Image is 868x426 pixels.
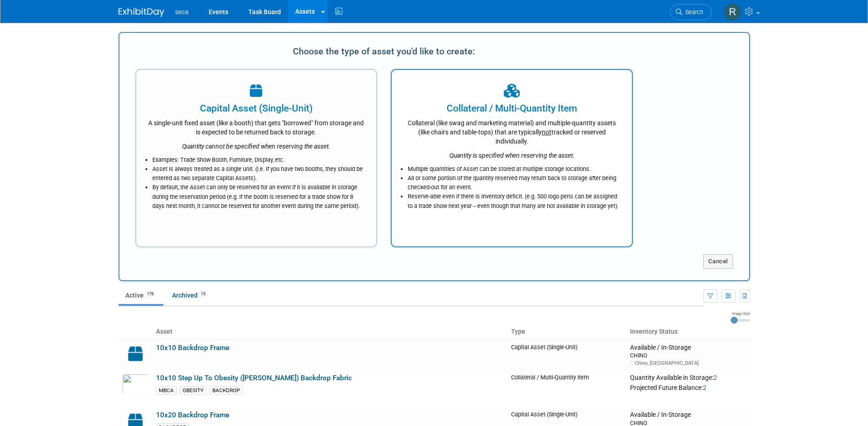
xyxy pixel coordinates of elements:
i: Quantity is specified when reserving the asset. [449,152,575,159]
img: ExhibitDay [119,8,164,17]
i: Quantity cannot be specified when reserving the asset. [182,143,330,150]
a: 10x10 Backdrop Frame [156,344,229,352]
div: Chino, [GEOGRAPHIC_DATA] [630,360,746,367]
li: Asset is always treated as a single unit. (i.e. if you have two booths, they should be entered as... [152,165,365,183]
li: All or some portion of the quantity reserved may return back to storage after being checked-out f... [408,174,620,192]
img: Capital-Asset-Icon-2.png [122,344,149,364]
span: 176 [144,291,156,298]
li: Examples: Trade Show Booth, Furniture, Display, etc. [152,155,365,165]
a: Search [670,4,712,20]
span: 2 [713,374,717,381]
div: OBESITY [180,386,206,395]
span: 15 [198,291,208,298]
li: By default, the Asset can only be reserved for an event if it is available in storage during the ... [152,183,365,210]
li: Multiple quantities of Asset can be stored at multiple storage locations. [408,165,620,174]
div: Image Size [731,311,750,316]
div: Collateral / Multi-Quantity Item [403,101,620,115]
div: CHINO [630,351,746,359]
a: Archived15 [165,287,215,304]
span: not [542,128,551,136]
div: Capital Asset (Single-Unit) [148,101,365,115]
th: Asset [152,324,508,340]
div: Available / In-Storage [630,411,746,419]
a: 10x10 Step Up To Obesity ([PERSON_NAME]) Backdrop Fabric [156,374,352,382]
span: seca [175,8,189,16]
div: Projected Future Balance: [630,382,746,392]
div: Quantity Available in Storage: [630,374,746,382]
div: BACKDROP [210,386,243,395]
span: 2 [703,384,706,391]
a: Active176 [119,287,163,304]
div: A single-unit fixed asset (like a booth) that gets "borrowed" from storage and is expected to be ... [148,115,365,137]
div: MBCA [156,386,177,395]
td: Collateral / Multi-Quantity Item [507,370,626,407]
div: Collateral (like swag and marketing material) and multiple-quantity assets (like chairs and table... [403,115,620,146]
div: Choose the type of asset you'd like to create: [135,43,633,60]
div: Available / In-Storage [630,344,746,352]
li: Reserve-able even if there is inventory deficit. (e.g. 500 logo pens can be assigned to a trade s... [408,192,620,210]
a: 10x20 Backdrop Frame [156,411,229,419]
button: Cancel [703,254,733,269]
span: Search [682,9,703,16]
img: Rachel Jordan [724,3,741,21]
td: Capital Asset (Single-Unit) [507,340,626,370]
th: Type [507,324,626,340]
